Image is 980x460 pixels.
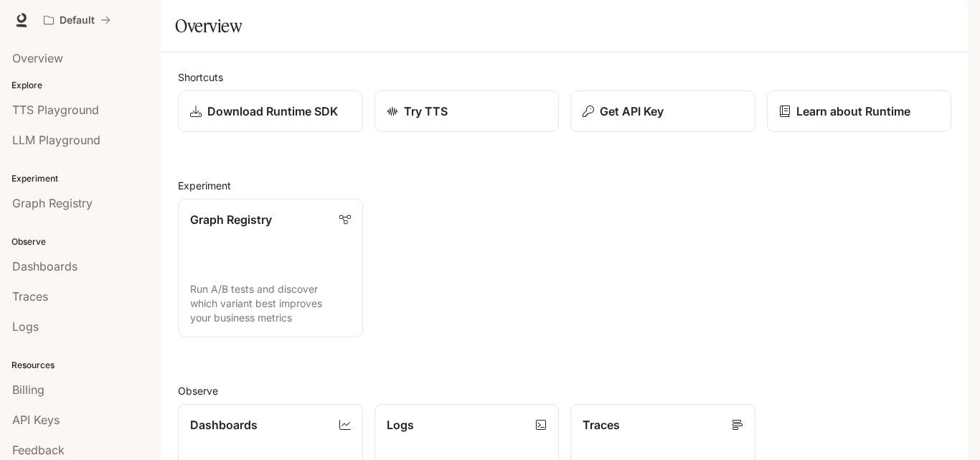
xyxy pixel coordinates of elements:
h2: Experiment [178,178,951,193]
button: Get API Key [570,90,755,132]
p: Graph Registry [190,211,272,228]
button: All workspaces [37,6,117,34]
p: Try TTS [404,103,448,120]
p: Download Runtime SDK [207,103,338,120]
p: Traces [583,416,620,433]
a: Download Runtime SDK [178,90,363,132]
p: Dashboards [190,416,258,433]
h2: Shortcuts [178,70,951,85]
p: Logs [387,416,414,433]
p: Get API Key [600,103,664,120]
p: Default [60,14,95,27]
h1: Overview [175,11,242,40]
p: Learn about Runtime [796,103,910,120]
a: Learn about Runtime [767,90,952,132]
a: Try TTS [374,90,560,132]
p: Run A/B tests and discover which variant best improves your business metrics [190,282,351,325]
h2: Observe [178,383,951,398]
a: Graph RegistryRun A/B tests and discover which variant best improves your business metrics [178,199,363,337]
